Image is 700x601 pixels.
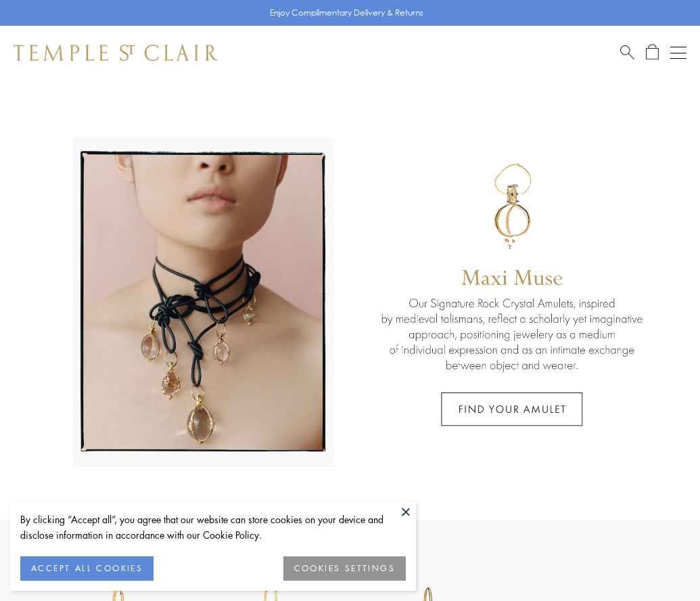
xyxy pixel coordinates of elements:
a: Search [620,44,634,61]
button: COOKIES SETTINGS [283,556,406,581]
div: By clicking “Accept all”, you agree that our website can store cookies on your device and disclos... [20,512,406,543]
img: Temple St. Clair [14,45,218,61]
button: ACCEPT ALL COOKIES [20,556,154,581]
a: Open Shopping Bag [646,44,659,61]
button: Open navigation [670,45,686,61]
p: Enjoy Complimentary Delivery & Returns [270,6,423,20]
